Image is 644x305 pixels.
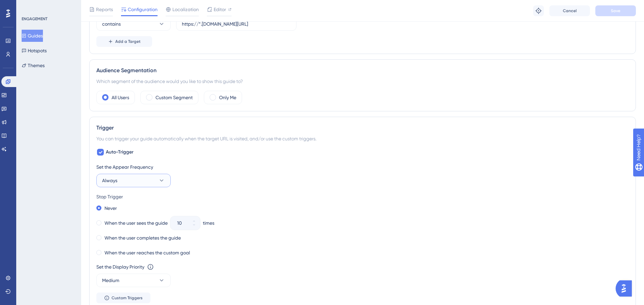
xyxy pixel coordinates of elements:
span: Configuration [128,5,158,13]
div: Stop Trigger [96,193,629,201]
span: Cancel [563,8,577,13]
label: Never [104,204,117,212]
span: Localization [172,5,199,13]
div: times [203,219,214,227]
button: Themes [22,59,45,72]
div: Which segment of the audience would you like to show this guide to? [96,77,629,85]
label: All Users [112,93,129,102]
span: Need Help? [16,2,42,10]
iframe: UserGuiding AI Assistant Launcher [616,278,636,299]
button: Always [96,174,171,187]
label: When the user sees the guide [104,219,168,227]
span: Editor [214,5,226,13]
span: Custom Triggers [112,295,143,301]
button: Cancel [549,5,590,16]
div: Audience Segmentation [96,66,629,75]
button: Guides [22,30,43,42]
div: ENGAGEMENT [22,16,47,22]
label: Custom Segment [156,93,193,102]
span: Add a Target [115,39,141,44]
div: You can trigger your guide automatically when the target URL is visited, and/or use the custom tr... [96,135,629,143]
button: Add a Target [96,36,152,47]
input: yourwebsite.com/path [182,20,291,28]
span: Reports [96,5,113,13]
span: Medium [102,276,119,284]
label: When the user completes the guide [104,234,181,242]
span: contains [102,20,121,28]
div: Set the Display Priority [96,263,144,271]
button: Hotspots [22,45,47,57]
label: When the user reaches the custom goal [104,249,190,257]
div: Set the Appear Frequency [96,163,629,171]
span: Save [611,8,620,13]
span: Auto-Trigger [106,148,134,156]
div: Trigger [96,124,629,132]
button: Custom Triggers [96,293,150,303]
button: Save [595,5,636,16]
button: Medium [96,274,171,287]
span: Always [102,176,117,185]
label: Only Me [219,93,236,102]
button: contains [96,17,171,31]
